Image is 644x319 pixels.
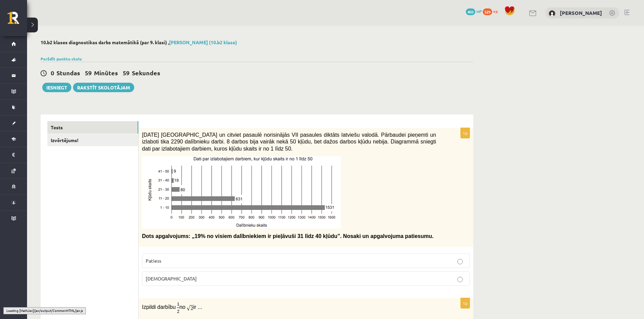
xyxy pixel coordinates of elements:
[142,132,436,152] span: [DATE] [GEOGRAPHIC_DATA] un citviet pasaulē norisinājās VII pasaules diktāts latviešu valodā. Pār...
[73,83,134,92] a: Rakstīt skolotājam
[142,156,341,229] img: Attēls, kurā ir teksts, ekrānuzņēmums, rinda, skice Mākslīgā intelekta ģenerēts saturs var būt ne...
[85,69,92,77] span: 59
[460,128,470,138] p: 1p
[476,8,482,14] span: mP
[560,9,602,16] a: [PERSON_NAME]
[146,258,161,264] span: Patiess
[94,69,118,77] span: Minūtes
[7,12,27,29] a: Rīgas 1. Tālmācības vidusskola
[47,121,138,134] a: Tests
[47,134,138,147] a: Izvērtējums!
[549,10,555,17] img: Sandijs Lakstīgala
[41,39,473,45] h2: 10.b2 klases diagnostikas darbs matemātikā (par 9. klasi) ,
[177,301,180,313] img: EAdgsDMcJeNZZPHIUBTqxzmUKGECngSk74SEAOw==
[169,39,237,45] a: [PERSON_NAME] (10.b2 klase)
[493,8,498,14] span: xp
[180,304,186,310] font: no
[466,8,482,14] a: 403 mP
[3,307,86,314] div: Loading [MathJax]/jax/output/CommonHTML/jax.js
[146,275,197,282] span: [DEMOGRAPHIC_DATA]
[193,304,202,310] span: ir ...
[483,8,492,15] span: 529
[460,298,470,309] p: 1p
[466,8,475,15] span: 403
[132,69,160,77] span: Sekundes
[457,259,463,264] input: Patiess
[51,69,54,77] span: 0
[142,233,433,239] span: Dots apgalvojums: „19% no visiem dalībniekiem ir pieļāvuši 31 līdz 40 kļūdu”. Nosaki un apgalvoju...
[483,8,501,14] a: 529 xp
[42,83,71,92] button: Iesniegt
[142,304,176,310] span: Izpildi darbību
[187,304,193,311] img: 2wECAwECAwECAwECAwECAwECAwECAwECAwECAwECAwECAwECAwECAwECAwECAwECAwECAwECAwECAwECAwECAwECAwECAwECA...
[457,277,463,282] input: [DEMOGRAPHIC_DATA]
[56,69,80,77] span: Stundas
[123,69,129,77] span: 59
[41,56,82,61] a: Parādīt punktu skalu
